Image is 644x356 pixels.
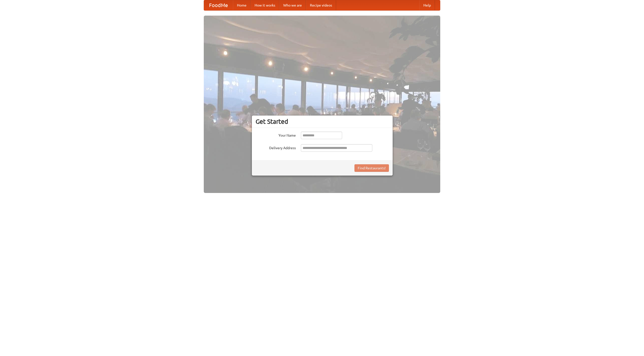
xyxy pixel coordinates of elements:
label: Delivery Address [256,144,296,150]
a: Who we are [279,0,306,10]
a: Recipe videos [306,0,336,10]
label: Your Name [256,132,296,138]
a: FoodMe [204,0,233,10]
h3: Get Started [256,118,389,125]
a: How it works [251,0,279,10]
a: Help [419,0,435,10]
button: Find Restaurants! [354,164,389,172]
a: Home [233,0,251,10]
